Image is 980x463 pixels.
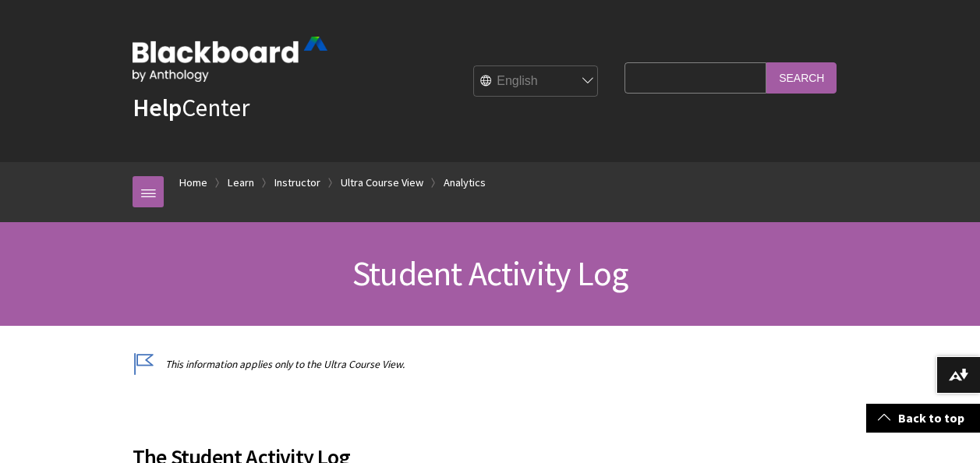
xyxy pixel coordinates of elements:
[474,66,599,97] select: Site Language Selector
[341,173,423,193] a: Ultra Course View
[133,92,249,123] a: HelpCenter
[274,173,320,193] a: Instructor
[444,173,486,193] a: Analytics
[133,37,327,82] img: Blackboard by Anthology
[228,173,254,193] a: Learn
[866,404,980,433] a: Back to top
[352,252,628,295] span: Student Activity Log
[133,92,182,123] strong: Help
[179,173,207,193] a: Home
[133,357,617,372] p: This information applies only to the Ultra Course View.
[766,62,837,93] input: Search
